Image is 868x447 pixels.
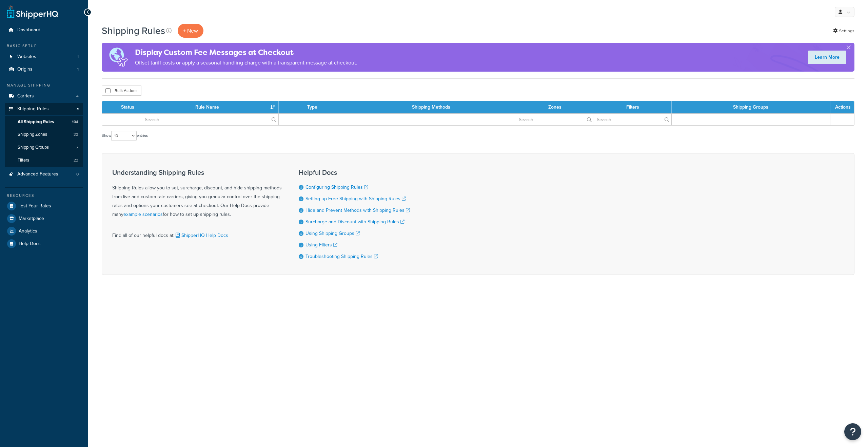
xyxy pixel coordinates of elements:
[5,128,83,141] a: Shipping Zones 33
[5,212,83,225] a: Marketplace
[77,67,79,72] span: 1
[19,228,37,234] span: Analytics
[76,145,78,150] span: 7
[5,116,83,128] a: All Shipping Rules 104
[299,169,410,176] h3: Helpful Docs
[102,131,148,141] label: Show entries
[142,114,278,125] input: Search
[135,47,357,58] h4: Display Custom Fee Messages at Checkout
[74,132,78,137] span: 33
[346,101,516,113] th: Shipping Methods
[516,114,594,125] input: Search
[305,241,337,248] a: Using Filters
[76,171,79,177] span: 0
[5,128,83,141] li: Shipping Zones
[672,101,830,113] th: Shipping Groups
[113,101,142,113] th: Status
[112,169,282,219] div: Shipping Rules allow you to set, surcharge, discount, and hide shipping methods from live and cus...
[305,195,406,202] a: Setting up Free Shipping with Shipping Rules
[516,101,594,113] th: Zones
[17,93,34,99] span: Carriers
[5,116,83,128] li: All Shipping Rules
[305,218,405,225] a: Surcharge and Discount with Shipping Rules
[19,241,41,247] span: Help Docs
[18,145,49,150] span: Shipping Groups
[123,211,163,218] a: example scenarios
[112,169,282,176] h3: Understanding Shipping Rules
[102,86,141,96] button: Bulk Actions
[279,101,346,113] th: Type
[111,131,137,141] select: Showentries
[808,51,846,64] a: Learn More
[19,203,51,209] span: Test Your Rates
[5,103,83,115] a: Shipping Rules
[5,51,83,63] a: Websites 1
[305,184,368,191] a: Configuring Shipping Rules
[5,238,83,250] a: Help Docs
[5,141,83,154] a: Shipping Groups 7
[305,207,410,214] a: Hide and Prevent Methods with Shipping Rules
[594,114,671,125] input: Search
[5,141,83,154] li: Shipping Groups
[5,154,83,167] li: Filters
[5,90,83,103] li: Carriers
[5,225,83,237] a: Analytics
[18,132,47,137] span: Shipping Zones
[5,154,83,167] a: Filters 23
[5,24,83,36] a: Dashboard
[5,51,83,63] li: Websites
[142,101,279,113] th: Rule Name
[17,27,40,33] span: Dashboard
[844,423,861,440] button: Open Resource Center
[5,103,83,167] li: Shipping Rules
[5,90,83,103] a: Carriers 4
[17,54,36,60] span: Websites
[7,5,58,19] a: ShipperHQ Home
[5,168,83,181] li: Advanced Features
[305,253,378,260] a: Troubleshooting Shipping Rules
[17,171,58,177] span: Advanced Features
[594,101,672,113] th: Filters
[5,168,83,181] a: Advanced Features 0
[305,230,360,237] a: Using Shipping Groups
[17,67,33,72] span: Origins
[77,54,79,60] span: 1
[76,93,79,99] span: 4
[74,157,78,163] span: 23
[102,43,135,72] img: duties-banner-06bc72dcb5fe05cb3f9472aba00be2ae8eb53ab6f0d8bb03d382ba314ac3c341.png
[174,232,228,239] a: ShipperHQ Help Docs
[112,226,282,240] div: Find all of our helpful docs at:
[833,26,854,36] a: Settings
[5,193,83,199] div: Resources
[5,82,83,88] div: Manage Shipping
[19,216,44,222] span: Marketplace
[102,24,165,37] h1: Shipping Rules
[72,119,78,125] span: 104
[5,63,83,76] li: Origins
[830,101,854,113] th: Actions
[5,43,83,49] div: Basic Setup
[18,119,54,125] span: All Shipping Rules
[178,24,203,38] p: + New
[135,58,357,68] p: Offset tariff costs or apply a seasonal handling charge with a transparent message at checkout.
[5,63,83,76] a: Origins 1
[5,200,83,212] a: Test Your Rates
[18,157,29,163] span: Filters
[17,106,49,112] span: Shipping Rules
